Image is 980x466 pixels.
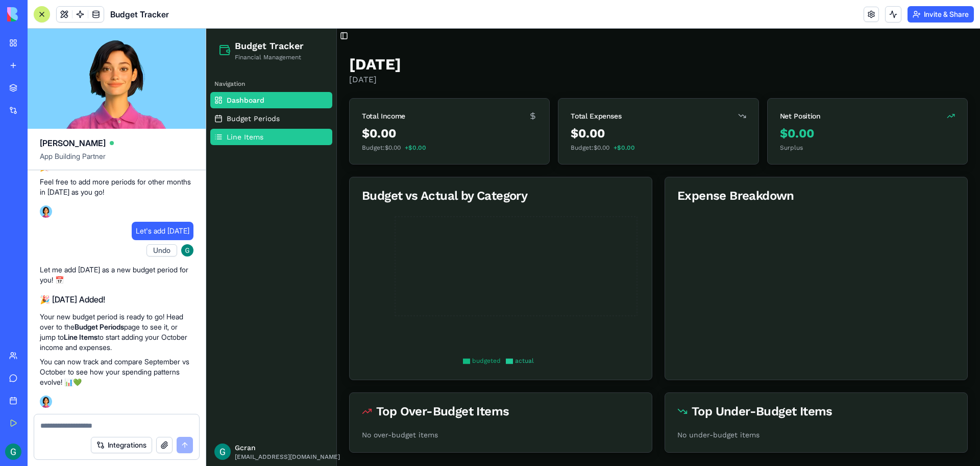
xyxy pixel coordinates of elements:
[364,115,403,123] p: Budget: $0.00
[156,97,331,113] div: $0.00
[4,63,126,80] a: Dashboard
[20,103,57,113] span: Line Items
[364,97,540,113] div: $0.00
[181,244,193,257] img: ACg8ocIUnfeN8zsqf7zTIl5S_cEeI0faD9gZTJU8D9V4xDLv_J4q_A=s96-c
[40,312,193,353] p: Your new budget period is ready to go! Head over to the page to see it, or jump to to start addin...
[8,415,24,431] img: ACg8ocIUnfeN8zsqf7zTIl5S_cEeI0faD9gZTJU8D9V4xDLv_J4q_A=s96-c
[29,424,134,432] span: [EMAIL_ADDRESS][DOMAIN_NAME]
[110,8,169,20] span: Budget Tracker
[471,401,749,411] p: No under-budget items
[156,115,194,123] p: Budget: $0.00
[199,115,220,123] span: + $0.00
[40,205,52,218] img: Ella_00000_wcx2te.png
[364,82,415,92] div: Total Expenses
[908,6,974,22] button: Invite & Share
[20,85,73,95] span: Budget Periods
[91,437,152,453] button: Integrations
[156,161,433,173] div: Budget vs Actual by Category
[574,82,615,92] div: Net Position
[309,329,328,336] span: actual
[75,322,124,331] strong: Budget Periods
[143,45,195,57] p: [DATE]
[471,377,749,389] div: Top Under-Budget Items
[4,82,126,98] a: Budget Periods
[4,100,126,116] a: Line Items
[64,333,97,341] strong: Line Items
[40,395,52,408] img: Ella_00000_wcx2te.png
[4,47,126,63] div: Navigation
[5,444,21,460] img: ACg8ocIUnfeN8zsqf7zTIl5S_cEeI0faD9gZTJU8D9V4xDLv_J4q_A=s96-c
[156,377,433,389] div: Top Over-Budget Items
[407,115,429,123] span: + $0.00
[136,226,189,236] span: Let's add [DATE]
[574,97,749,113] div: $0.00
[40,293,193,306] h2: 🎉 [DATE] Added!
[40,357,193,387] p: You can now track and compare September vs October to see how your spending patterns evolve! 📊💚
[40,265,193,285] p: Let me add [DATE] as a new budget period for you! 📅
[29,25,97,33] p: Financial Management
[7,7,70,21] img: logo
[574,115,749,123] p: Surplus
[29,10,97,25] h1: Budget Tracker
[156,82,199,92] div: Total Income
[156,401,433,411] p: No over-budget items
[471,161,749,173] div: Expense Breakdown
[4,413,126,433] button: Gcran[EMAIL_ADDRESS][DOMAIN_NAME]
[40,137,106,149] span: [PERSON_NAME]
[143,27,195,45] h1: [DATE]
[266,329,295,336] span: budgeted
[40,177,193,197] p: Feel free to add more periods for other months in [DATE] as you go!
[29,414,50,424] span: Gcran
[40,151,193,170] span: App Building Partner
[20,66,58,77] span: Dashboard
[146,244,177,257] button: Undo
